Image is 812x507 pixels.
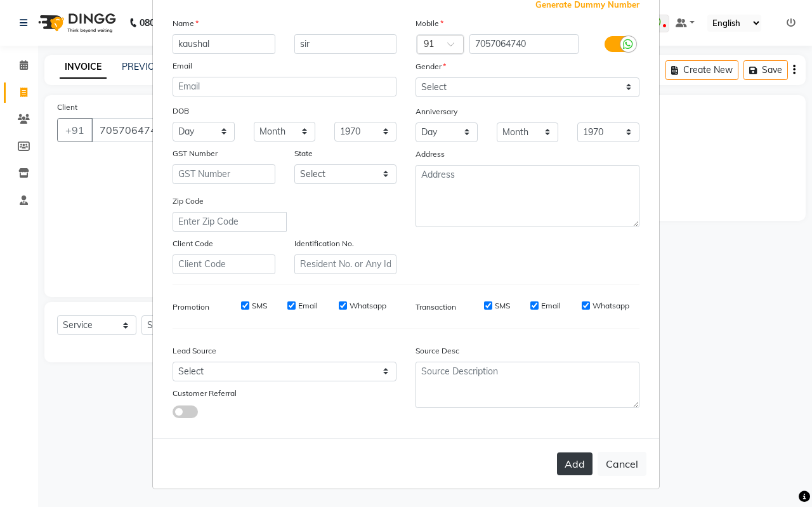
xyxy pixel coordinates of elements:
[416,148,445,160] label: Address
[350,300,386,312] label: Whatsapp
[469,34,579,54] input: Mobile
[173,77,396,96] input: Email
[495,300,510,312] label: SMS
[416,106,457,117] label: Anniversary
[294,238,354,249] label: Identification No.
[416,61,446,72] label: Gender
[541,300,561,312] label: Email
[557,452,593,475] button: Add
[173,195,204,207] label: Zip Code
[173,254,275,274] input: Client Code
[416,345,459,357] label: Source Desc
[173,212,287,232] input: Enter Zip Code
[416,18,443,29] label: Mobile
[598,452,646,476] button: Cancel
[173,388,237,399] label: Customer Referral
[173,105,189,117] label: DOB
[173,238,213,249] label: Client Code
[173,18,199,29] label: Name
[593,300,629,312] label: Whatsapp
[252,300,267,312] label: SMS
[294,148,313,159] label: State
[298,300,318,312] label: Email
[173,60,192,72] label: Email
[173,301,209,313] label: Promotion
[294,34,397,54] input: Last Name
[173,345,216,357] label: Lead Source
[173,148,218,159] label: GST Number
[173,164,275,184] input: GST Number
[173,34,275,54] input: First Name
[294,254,397,274] input: Resident No. or Any Id
[416,301,456,313] label: Transaction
